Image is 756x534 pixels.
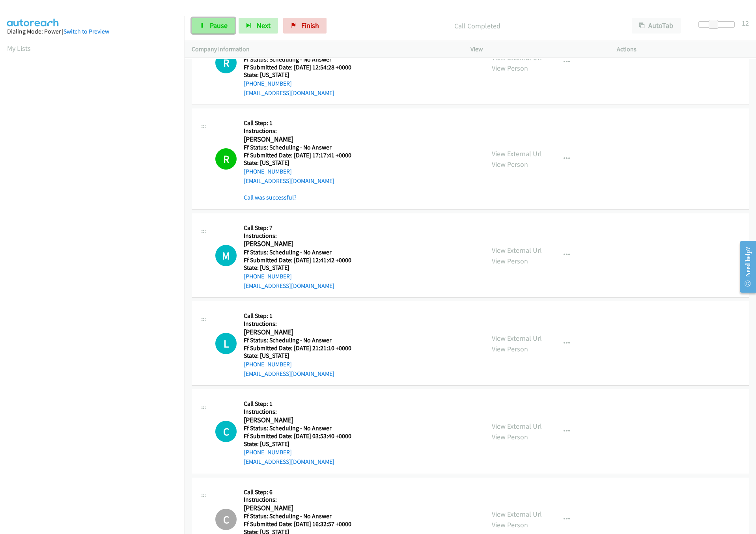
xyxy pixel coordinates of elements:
[244,440,351,448] h5: State: [US_STATE]
[244,458,334,465] a: [EMAIL_ADDRESS][DOMAIN_NAME]
[215,333,237,354] h1: L
[215,148,237,170] h1: R
[283,18,327,34] a: Finish
[244,520,351,528] h5: Ff Submitted Date: [DATE] 16:32:57 +0000
[215,421,237,442] div: The call is yet to be attempted
[244,273,292,280] a: [PHONE_NUMBER]
[492,344,528,353] a: View Person
[244,89,334,97] a: [EMAIL_ADDRESS][DOMAIN_NAME]
[244,224,351,232] h5: Call Step: 7
[244,127,351,135] h5: Instructions:
[244,119,351,127] h5: Call Step: 1
[244,159,351,167] h5: State: [US_STATE]
[244,177,334,185] a: [EMAIL_ADDRESS][DOMAIN_NAME]
[244,344,351,352] h5: Ff Submitted Date: [DATE] 21:21:10 +0000
[734,235,756,298] iframe: Resource Center
[244,336,351,344] h5: Ff Status: Scheduling - No Answer
[244,424,351,432] h5: Ff Status: Scheduling - No Answer
[492,256,528,265] a: View Person
[244,256,351,264] h5: Ff Submitted Date: [DATE] 12:41:42 +0000
[244,512,351,520] h5: Ff Status: Scheduling - No Answer
[244,320,351,328] h5: Instructions:
[215,509,237,530] div: The call has been skipped
[244,328,351,337] h2: [PERSON_NAME]
[492,53,542,62] a: View External Url
[215,245,237,266] h1: M
[244,239,351,248] h2: [PERSON_NAME]
[244,151,351,159] h5: Ff Submitted Date: [DATE] 17:17:41 +0000
[7,61,185,435] iframe: Dialpad
[244,282,334,289] a: [EMAIL_ADDRESS][DOMAIN_NAME]
[210,21,228,30] span: Pause
[244,496,351,504] h5: Instructions:
[244,264,351,272] h5: State: [US_STATE]
[244,194,297,201] a: Call was successful?
[257,21,271,30] span: Next
[492,432,528,441] a: View Person
[7,44,31,53] a: My Lists
[215,333,237,354] div: The call is yet to be attempted
[244,232,351,240] h5: Instructions:
[244,56,351,63] h5: Ff Status: Scheduling - No Answer
[617,45,749,54] p: Actions
[63,28,109,35] a: Switch to Preview
[244,248,351,256] h5: Ff Status: Scheduling - No Answer
[244,63,351,71] h5: Ff Submitted Date: [DATE] 12:54:28 +0000
[244,370,334,377] a: [EMAIL_ADDRESS][DOMAIN_NAME]
[239,18,278,34] button: Next
[215,509,237,530] h1: C
[244,80,292,87] a: [PHONE_NUMBER]
[492,160,528,169] a: View Person
[192,18,235,34] a: Pause
[492,149,542,158] a: View External Url
[492,334,542,343] a: View External Url
[244,135,351,144] h2: [PERSON_NAME]
[244,352,351,360] h5: State: [US_STATE]
[742,18,749,28] div: 12
[244,144,351,151] h5: Ff Status: Scheduling - No Answer
[244,408,351,416] h5: Instructions:
[492,63,528,73] a: View Person
[337,21,618,31] p: Call Completed
[301,21,319,30] span: Finish
[215,52,237,73] div: The call is yet to be attempted
[244,448,292,456] a: [PHONE_NUMBER]
[244,416,351,425] h2: [PERSON_NAME]
[215,421,237,442] h1: C
[244,400,351,408] h5: Call Step: 1
[244,432,351,440] h5: Ff Submitted Date: [DATE] 03:53:40 +0000
[192,45,456,54] p: Company Information
[492,520,528,529] a: View Person
[215,245,237,266] div: The call is yet to be attempted
[244,168,292,175] a: [PHONE_NUMBER]
[470,45,603,54] p: View
[244,312,351,320] h5: Call Step: 1
[492,510,542,519] a: View External Url
[7,27,177,36] div: Dialing Mode: Power |
[244,488,351,496] h5: Call Step: 6
[492,246,542,255] a: View External Url
[215,52,237,73] h1: R
[244,71,351,79] h5: State: [US_STATE]
[244,504,351,513] h2: [PERSON_NAME]
[244,360,292,368] a: [PHONE_NUMBER]
[492,422,542,431] a: View External Url
[632,18,681,34] button: AutoTab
